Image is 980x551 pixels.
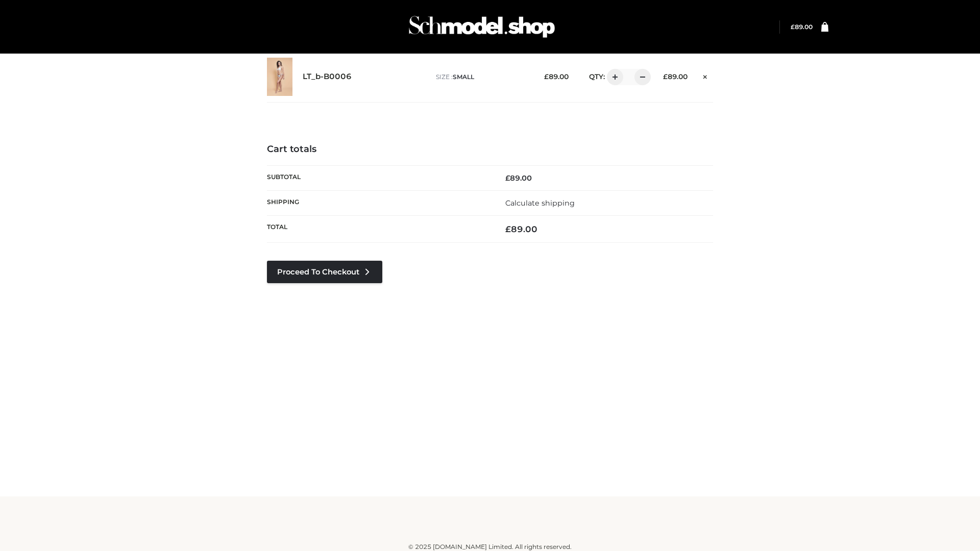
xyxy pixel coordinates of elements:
bdi: 89.00 [663,72,688,81]
a: Proceed to Checkout [267,261,382,283]
bdi: 89.00 [791,23,813,31]
span: £ [505,224,511,234]
span: £ [791,23,795,31]
div: QTY: [579,69,647,85]
a: LT_b-B0006 [303,72,352,82]
a: Calculate shipping [505,198,575,208]
bdi: 89.00 [544,72,569,81]
bdi: 89.00 [505,224,537,234]
h4: Cart totals [267,144,713,155]
img: Schmodel Admin 964 [405,7,558,47]
th: Total [267,216,490,243]
span: SMALL [453,73,474,81]
span: £ [663,72,668,81]
a: £89.00 [791,23,813,31]
th: Shipping [267,190,490,215]
span: £ [505,173,510,183]
a: Remove this item [698,69,713,82]
p: size : [436,72,528,82]
bdi: 89.00 [505,173,532,183]
th: Subtotal [267,165,490,190]
span: £ [544,72,549,81]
